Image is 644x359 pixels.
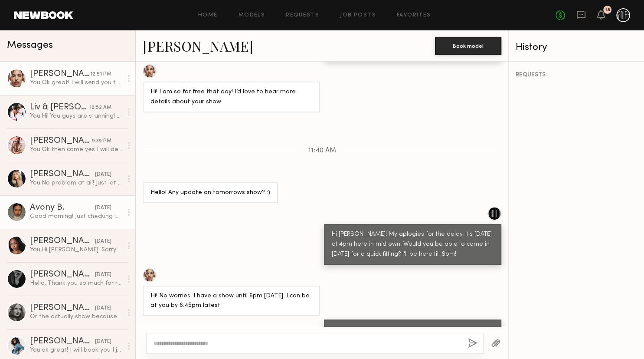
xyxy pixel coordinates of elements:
div: [DATE] [95,338,111,346]
a: Home [198,13,218,18]
div: Hello! Any update on tomorrows show? :) [150,188,270,198]
div: 10:52 AM [89,104,111,112]
div: 12:51 PM [90,70,111,79]
a: [PERSON_NAME] [143,36,253,55]
div: [DATE] [95,171,111,179]
div: [DATE] [95,237,111,246]
div: Avony B. [30,204,95,212]
span: Messages [7,40,53,50]
div: You: Hi! You guys are stunning! Are you available for a show [DATE] at 4pm? [30,112,122,120]
div: [PERSON_NAME] [30,70,90,79]
div: [PERSON_NAME] [30,137,92,145]
div: You: ok great! I will book you I just can't send address or phone number in the messages. Can't w... [30,346,122,354]
div: You: Ok then come yes I will definitely book you for the show! You're gorgeous! I just didn't wan... [30,145,122,154]
div: Hi! I am so far free that day! I’d love to hear more details about your show [150,87,312,107]
div: 18 [605,8,610,13]
div: [PERSON_NAME] [30,170,95,179]
div: You: No problem at all! Just let me know what time you an swing by [DATE]? [30,179,122,187]
div: [PERSON_NAME] [30,270,95,279]
div: 9:39 PM [92,137,111,145]
a: Book model [435,42,501,49]
a: Requests [286,13,319,18]
div: Hello, Thank you so much for reaching out. I’m truly honored to be considered! Unfortunately, I’v... [30,279,122,287]
div: REQUESTS [516,72,637,78]
div: Good morning! Just checking in since I have a few options for those days as well, I wanted to con... [30,212,122,221]
div: [DATE] [95,204,111,212]
div: Liv & [PERSON_NAME] [30,103,89,112]
div: Hi! No worries. I have a show until 6pm [DATE]. I can be at you by 6:45pm latest [150,291,312,311]
div: [PERSON_NAME] [30,304,95,313]
div: History [516,43,637,53]
a: Favorites [397,13,431,18]
div: You: Ok great! I will send you the casting request with the address on there. [30,79,122,87]
div: [PERSON_NAME] [30,337,95,346]
div: Or the actually show because I wouldn’t be able to get there until 4 [30,313,122,321]
div: [DATE] [95,271,111,279]
a: Models [239,13,265,18]
span: 11:40 AM [308,147,336,155]
a: Job Posts [340,13,376,18]
div: Hi [PERSON_NAME]! My aplogies for the delay. It's [DATE] at 4pm here in midtown. Would you be abl... [332,230,494,260]
button: Book model [435,37,501,55]
div: [DATE] [95,304,111,313]
div: Ok great! I will send you the casting request with the address on there. [332,325,494,345]
div: You: Hi [PERSON_NAME]! Sorry for the late reply can you stop by [DATE]? [30,246,122,254]
div: [PERSON_NAME] [30,237,95,246]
